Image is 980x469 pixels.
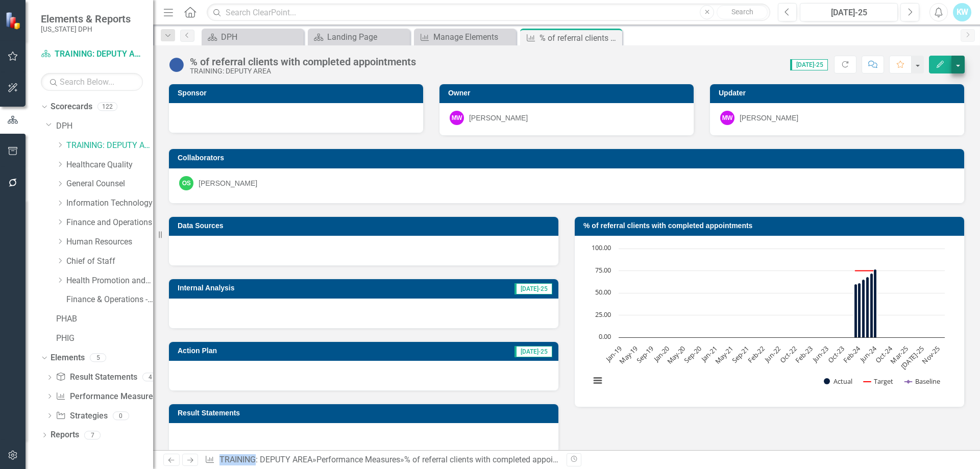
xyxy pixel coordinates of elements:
[862,280,865,338] path: Mar-24, 65. Actual.
[84,431,101,439] div: 7
[618,344,640,366] text: May-19
[113,411,129,420] div: 0
[207,4,770,21] input: Search ClearPoint...
[56,313,153,325] a: PHAB
[66,217,153,229] a: Finance and Operations
[514,283,552,294] span: [DATE]-25
[178,154,959,162] h3: Collaborators
[870,274,873,338] path: May-24, 72. Actual.
[888,344,910,365] text: Mar-25
[585,243,954,397] div: Chart. Highcharts interactive chart.
[920,344,942,365] text: Nov-25
[178,222,553,230] h3: Data Sources
[179,176,193,190] div: OS
[730,344,751,365] text: Sep-21
[66,159,153,171] a: Healthcare Quality
[866,277,869,338] path: Apr-24, 68. Actual.
[66,198,153,209] a: Information Technology
[433,31,513,43] div: Manage Elements
[204,31,301,43] a: DPH
[66,275,153,287] a: Health Promotion and Services
[97,103,117,111] div: 122
[404,455,582,464] div: % of referral clients with completed appointments
[168,57,185,73] img: No Information
[595,287,611,297] text: 50.00
[824,377,852,386] button: Show Actual
[316,455,400,464] a: Performance Measures
[731,8,753,16] span: Search
[720,111,734,125] div: MW
[540,32,620,44] div: % of referral clients with completed appointments
[591,374,605,388] button: View chart menu, Chart
[778,344,798,364] text: Oct-22
[221,31,301,43] div: DPH
[56,391,157,403] a: Performance Measures
[90,354,106,362] div: 5
[585,243,950,397] svg: Interactive chart
[699,344,719,364] text: Jan-21
[327,31,407,43] div: Landing Page
[740,113,798,123] div: [PERSON_NAME]
[469,113,528,123] div: [PERSON_NAME]
[51,429,79,441] a: Reports
[595,310,611,319] text: 25.00
[178,89,418,97] h3: Sponsor
[682,344,703,365] text: Sep-20
[310,31,407,43] a: Landing Page
[719,89,959,97] h3: Updater
[790,59,828,70] span: [DATE]-25
[56,372,137,383] a: Result Statements
[803,7,894,19] div: [DATE]-25
[826,344,846,364] text: Oct-23
[800,3,898,21] button: [DATE]-25
[51,352,85,364] a: Elements
[858,283,861,338] path: Feb-24, 61. Actual.
[178,347,366,355] h3: Action Plan
[56,333,153,344] a: PHIG
[514,346,552,357] span: [DATE]-25
[66,294,153,306] a: Finance & Operations - ARCHIVE
[713,344,735,366] text: May-21
[56,120,153,132] a: DPH
[219,455,312,464] a: TRAINING: DEPUTY AREA
[854,284,857,338] path: Jan-24, 60. Actual.
[762,344,782,364] text: Jun-22
[651,344,671,364] text: Jan-20
[665,344,687,366] text: May-20
[448,89,689,97] h3: Owner
[873,344,894,365] text: Oct-24
[66,256,153,267] a: Chief of Staff
[41,73,143,91] input: Search Below...
[178,409,553,417] h3: Result Statements
[634,344,655,365] text: Sep-19
[794,344,815,365] text: Feb-23
[953,3,971,21] button: KW
[599,332,611,341] text: 0.00
[51,101,92,113] a: Scorecards
[190,67,416,75] div: TRAINING: DEPUTY AREA
[199,178,257,188] div: [PERSON_NAME]
[178,284,401,292] h3: Internal Analysis
[450,111,464,125] div: MW
[810,344,830,364] text: Jun-23
[592,243,611,252] text: 100.00
[746,344,767,365] text: Feb-22
[595,265,611,275] text: 75.00
[864,377,894,386] button: Show Target
[41,13,131,25] span: Elements & Reports
[56,410,107,422] a: Strategies
[205,454,559,466] div: » »
[5,11,23,29] img: ClearPoint Strategy
[41,48,143,60] a: TRAINING: DEPUTY AREA
[66,178,153,190] a: General Counsel
[717,5,768,19] button: Search
[874,269,877,338] path: Jun-24, 77. Actual.
[603,344,624,364] text: Jan-19
[583,222,959,230] h3: % of referral clients with completed appointments
[857,344,878,365] text: Jun-24
[905,377,941,386] button: Show Baseline
[41,25,131,33] small: [US_STATE] DPH
[66,140,153,152] a: TRAINING: DEPUTY AREA
[416,31,513,43] a: Manage Elements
